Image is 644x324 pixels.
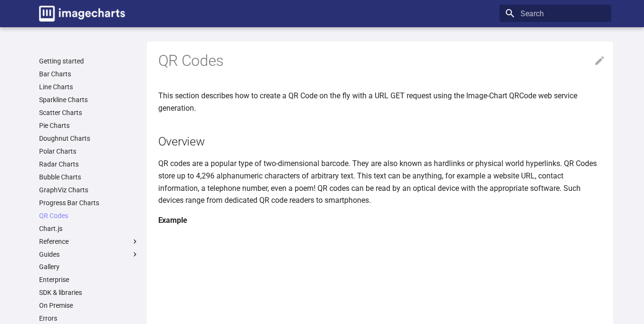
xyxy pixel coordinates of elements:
[158,51,605,71] h1: QR Codes
[39,57,139,65] a: Getting started
[39,160,139,168] a: Radar Charts
[158,133,605,150] h2: Overview
[39,314,139,323] a: Errors
[35,2,129,25] a: Image-Charts documentation
[158,157,605,206] p: QR codes are a popular type of two-dimensional barcode. They are also known as hardlinks or physi...
[39,275,139,284] a: Enterprise
[39,199,139,207] a: Progress Bar Charts
[39,173,139,181] a: Bubble Charts
[39,262,139,271] a: Gallery
[39,108,139,117] a: Scatter Charts
[39,288,139,297] a: SDK & libraries
[39,211,139,220] a: QR Codes
[39,186,139,194] a: GraphViz Charts
[39,121,139,130] a: Pie Charts
[39,250,139,259] label: Guides
[39,224,139,233] a: Chart.js
[500,5,611,22] input: Search
[158,214,605,227] h4: Example
[39,301,139,310] a: On Premise
[39,134,139,143] a: Doughnut Charts
[39,83,139,91] a: Line Charts
[39,237,139,246] label: Reference
[39,95,139,104] a: Sparkline Charts
[158,90,605,114] p: This section describes how to create a QR Code on the fly with a URL GET request using the Image-...
[39,147,139,156] a: Polar Charts
[39,6,125,21] img: logo
[39,70,139,78] a: Bar Charts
